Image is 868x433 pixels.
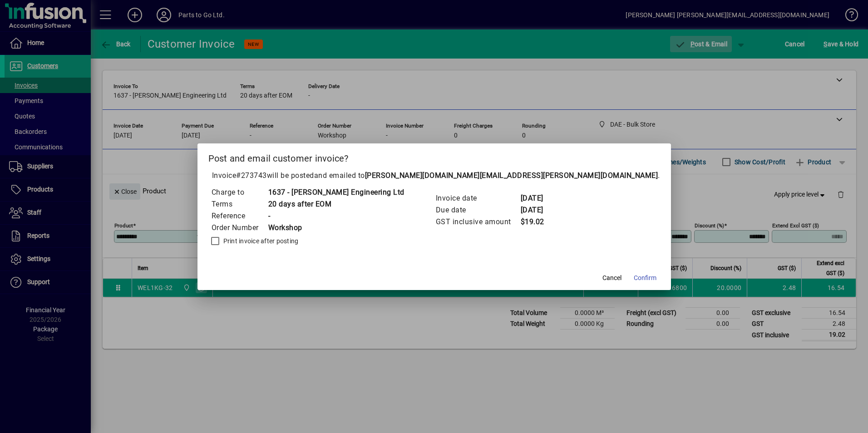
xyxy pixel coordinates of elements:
td: Terms [211,198,268,210]
span: and emailed to [314,171,658,180]
button: Cancel [597,270,626,286]
td: [DATE] [520,204,557,216]
p: Invoice will be posted . [208,170,660,181]
h2: Post and email customer invoice? [197,143,671,170]
td: - [268,210,404,222]
b: [PERSON_NAME][DOMAIN_NAME][EMAIL_ADDRESS][PERSON_NAME][DOMAIN_NAME] [365,171,658,180]
label: Print invoice after posting [222,236,299,246]
span: #273743 [236,171,267,180]
td: 1637 - [PERSON_NAME] Engineering Ltd [268,187,404,198]
span: Confirm [634,273,656,283]
td: Due date [435,204,520,216]
span: Cancel [602,273,621,283]
td: Charge to [211,187,268,198]
td: [DATE] [520,192,557,204]
td: 20 days after EOM [268,198,404,210]
td: Invoice date [435,192,520,204]
td: Workshop [268,222,404,234]
button: Confirm [630,270,660,286]
td: Order Number [211,222,268,234]
td: GST inclusive amount [435,216,520,228]
td: Reference [211,210,268,222]
td: $19.02 [520,216,557,228]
